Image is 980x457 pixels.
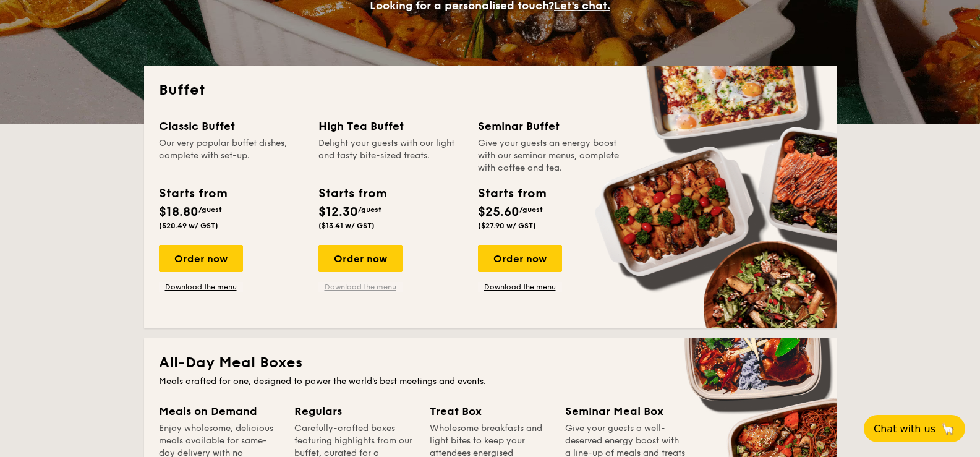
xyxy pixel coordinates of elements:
[159,80,822,100] h2: Buffet
[159,245,243,272] div: Order now
[318,117,463,135] div: High Tea Buffet
[430,403,550,420] div: Treat Box
[159,184,226,203] div: Starts from
[318,137,463,174] div: Delight your guests with our light and tasty bite-sized treats.
[318,184,386,203] div: Starts from
[940,422,955,436] span: 🦙
[478,117,623,135] div: Seminar Buffet
[519,205,543,214] span: /guest
[318,282,403,292] a: Download the menu
[159,353,822,373] h2: All-Day Meal Boxes
[478,205,519,220] span: $25.60
[478,137,623,174] div: Give your guests an energy boost with our seminar menus, complete with coffee and tea.
[294,403,415,420] div: Regulars
[159,117,304,135] div: Classic Buffet
[198,205,222,214] span: /guest
[318,245,403,272] div: Order now
[478,184,545,203] div: Starts from
[159,205,198,220] span: $18.80
[159,282,243,292] a: Download the menu
[358,205,381,214] span: /guest
[478,282,562,292] a: Download the menu
[874,423,935,435] span: Chat with us
[565,403,686,420] div: Seminar Meal Box
[159,375,822,388] div: Meals crafted for one, designed to power the world's best meetings and events.
[159,221,218,230] span: ($20.49 w/ GST)
[478,245,562,272] div: Order now
[478,221,536,230] span: ($27.90 w/ GST)
[864,415,965,442] button: Chat with us🦙
[318,221,375,230] span: ($13.41 w/ GST)
[159,137,304,174] div: Our very popular buffet dishes, complete with set-up.
[159,403,279,420] div: Meals on Demand
[318,205,358,220] span: $12.30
